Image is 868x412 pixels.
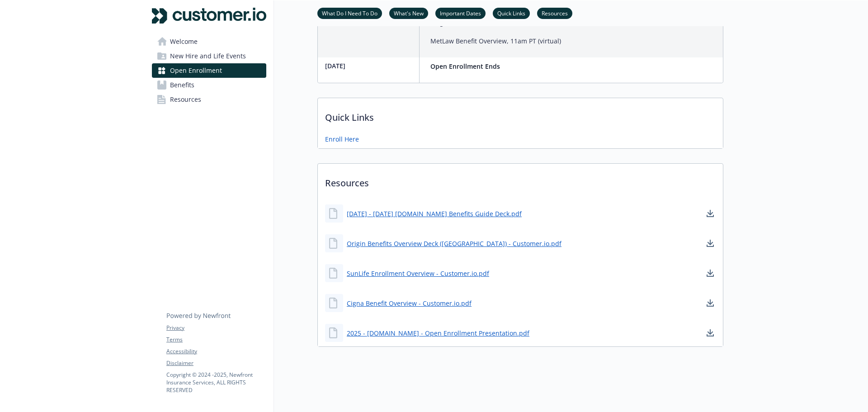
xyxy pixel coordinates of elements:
span: Resources [170,92,201,107]
p: [DATE] [325,61,415,71]
strong: Open Enrollment Ends [430,62,500,71]
p: Resources [318,164,723,197]
a: Quick Links [493,9,530,17]
a: What's New [389,9,428,17]
p: MetLaw Benefit Overview, 11am PT (virtual) [430,36,561,47]
a: New Hire and Life Events [152,49,266,63]
a: Origin Benefits Overview Deck ([GEOGRAPHIC_DATA]) - Customer.io.pdf [347,239,561,248]
a: What Do I Need To Do [317,9,382,17]
a: Important Dates [435,9,486,17]
a: download document [705,208,716,219]
a: SunLife Enrollment Overview - Customer.io.pdf [347,269,489,278]
a: Accessibility [166,347,266,355]
a: Disclaimer [166,359,266,367]
span: Welcome [170,34,198,49]
a: Enroll Here [325,134,359,144]
span: New Hire and Life Events [170,49,246,63]
p: Quick Links [318,98,723,132]
a: Benefits [152,78,266,92]
a: Privacy [166,324,266,332]
span: Open Enrollment [170,63,222,78]
a: Resources [537,9,572,17]
a: [DATE] - [DATE] [DOMAIN_NAME] Benefits Guide Deck.pdf [347,209,522,218]
a: Open Enrollment [152,63,266,78]
a: Resources [152,92,266,107]
a: Cigna Benefit Overview - Customer.io.pdf [347,298,472,308]
a: download document [705,327,716,338]
a: Welcome [152,34,266,49]
a: download document [705,238,716,249]
span: Benefits [170,78,194,92]
a: Terms [166,336,266,344]
p: Copyright © 2024 - 2025 , Newfront Insurance Services, ALL RIGHTS RESERVED [166,371,266,394]
a: download document [705,298,716,308]
a: download document [705,268,716,279]
a: 2025 - [DOMAIN_NAME] - Open Enrollment Presentation.pdf [347,328,529,338]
